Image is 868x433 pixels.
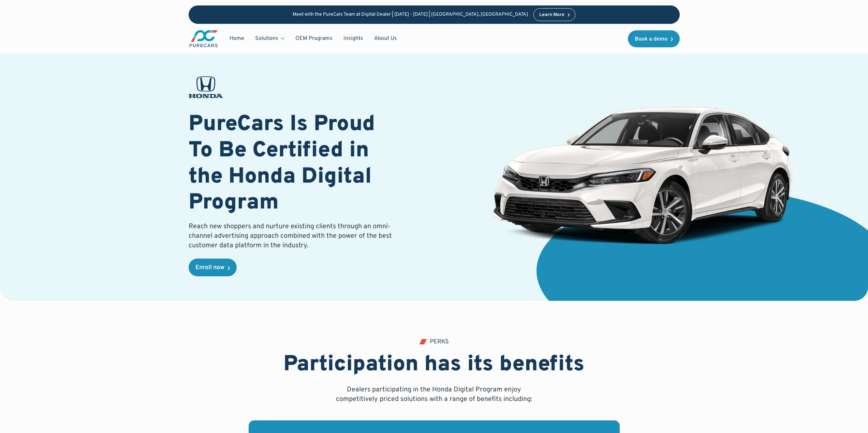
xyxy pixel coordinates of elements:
[189,29,219,48] a: main
[195,265,224,271] div: Enroll now
[224,32,250,45] a: Home
[338,32,369,45] a: Insights
[635,36,667,42] div: Book a demo
[189,222,396,250] p: Reach new shoppers and nurture existing clients through an omni-channel advertising approach comb...
[290,32,338,45] a: OEM Programs
[533,8,576,21] a: Learn More
[628,30,680,47] a: Book a demo
[189,29,219,48] img: purecars logo
[255,35,278,42] div: Solutions
[189,259,237,276] a: Enroll now
[189,112,396,216] h1: PureCars Is Proud To Be Certified in the Honda Digital Program
[369,32,402,45] a: About Us
[539,13,564,17] div: Learn More
[250,32,290,45] div: Solutions
[283,352,585,378] h2: Participation has its benefits
[330,385,538,404] p: Dealers participating in the Honda Digital Program enjoy competitively priced solutions with a ra...
[430,339,449,345] div: PERKS
[293,12,528,18] p: Meet with the PureCars Team at Digital Dealer | [DATE] - [DATE] | [GEOGRAPHIC_DATA], [GEOGRAPHIC_...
